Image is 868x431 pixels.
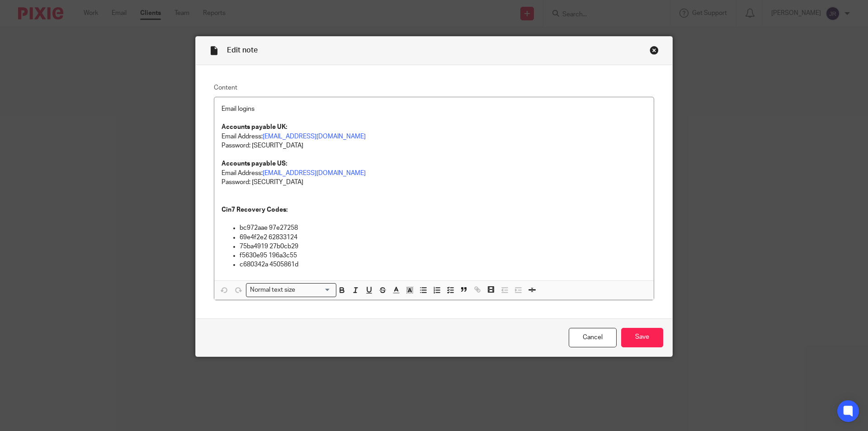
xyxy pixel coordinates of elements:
[240,251,646,260] p: f5630e95 196a3c55
[240,223,646,232] p: bc972aae 97e27258
[298,285,331,295] input: Search for option
[248,285,297,295] span: Normal text size
[222,161,287,167] strong: Accounts payable US:
[263,133,366,140] a: [EMAIL_ADDRESS][DOMAIN_NAME]
[240,242,646,251] p: 75ba4919 27b0cb29
[263,170,366,176] a: [EMAIL_ADDRESS][DOMAIN_NAME]
[222,178,646,187] p: Password: [SECURITY_DATA]
[222,124,287,130] strong: Accounts payable UK:
[621,328,663,347] input: Save
[214,83,654,92] label: Content
[222,132,646,141] p: Email Address:
[569,328,617,347] a: Cancel
[240,260,646,269] p: c680342a 4505861d
[240,233,646,242] p: 69e4f2e2 62833124
[222,169,646,178] p: Email Address:
[227,47,258,54] span: Edit note
[650,46,659,55] div: Close this dialog window
[222,141,646,150] p: Password: [SECURITY_DATA]
[222,207,288,213] strong: Cin7 Recovery Codes:
[222,104,646,114] p: Email logins
[246,283,336,297] div: Search for option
